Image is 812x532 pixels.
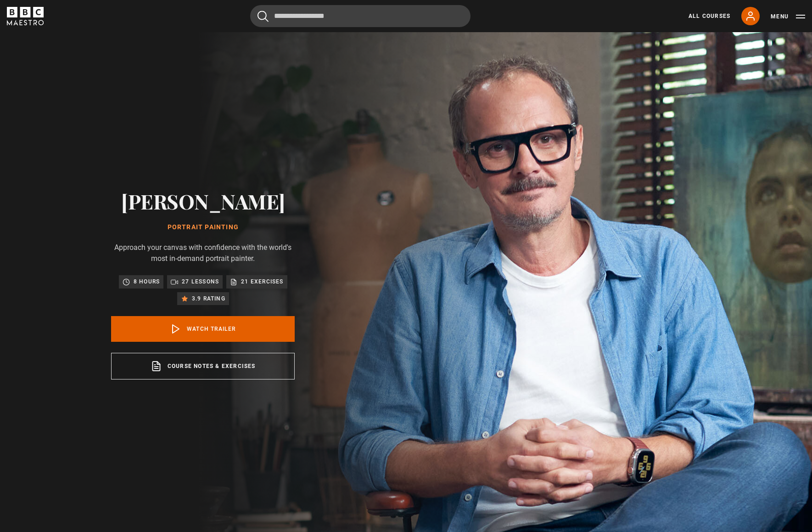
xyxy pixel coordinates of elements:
[111,189,295,213] h2: [PERSON_NAME]
[192,294,225,303] p: 3.9 rating
[111,353,295,379] a: Course notes & exercises
[689,12,730,20] a: All Courses
[241,277,283,286] p: 21 exercises
[7,7,44,25] svg: BBC Maestro
[258,11,269,22] button: Submit the search query
[111,242,295,264] p: Approach your canvas with confidence with the world's most in-demand portrait painter.
[111,224,295,231] h1: Portrait Painting
[134,277,160,286] p: 8 hours
[111,316,295,342] a: Watch Trailer
[250,5,470,27] input: Search
[182,277,219,286] p: 27 lessons
[771,12,805,21] button: Toggle navigation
